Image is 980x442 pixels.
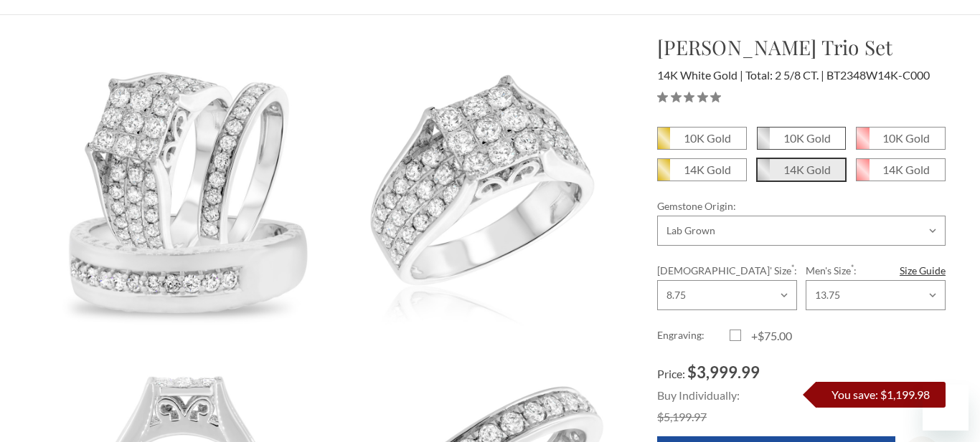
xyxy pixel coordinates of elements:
img: Photo of Mina 2 5/8 ct tw. Lab Grown Princess Cluster Trio Set 14K White Gold [BT2348WE-C000] [335,33,633,331]
span: Total: 2 5/8 CT. [745,68,824,82]
button: submenu toggle [324,14,339,15]
iframe: Button to launch messaging window [923,385,969,431]
span: $5,199.97 [657,410,707,423]
button: submenu toggle [231,14,245,15]
span: Price: [657,367,685,380]
a: Size Guide [900,263,946,278]
em: 10K Gold [783,131,831,145]
label: Engraving: [657,327,729,345]
h1: [PERSON_NAME] Trio Set [657,32,946,62]
span: 10K White Gold [758,128,846,149]
span: $3,999.99 [687,362,760,382]
label: +$75.00 [730,327,801,345]
span: 14K Rose Gold [857,159,945,181]
span: 14K White Gold [657,68,743,82]
label: [DEMOGRAPHIC_DATA]' Size : [657,263,797,278]
img: Photo of Mina 2 5/8 ct tw. Lab Grown Princess Cluster Trio Set 14K White Gold [BT2348W-C000] [35,33,334,337]
span: Buy Individually: [657,388,740,402]
span: 10K Rose Gold [857,128,945,149]
span: 14K White Gold [758,159,846,181]
button: submenu toggle [493,14,507,15]
label: Gemstone Origin: [657,198,946,213]
em: 10K Gold [882,131,930,145]
label: Men's Size : [806,263,946,278]
span: 10K Yellow Gold [658,128,746,149]
button: submenu toggle [166,14,181,15]
span: 14K Yellow Gold [658,159,746,181]
em: 10K Gold [684,131,731,145]
span: BT2348W14K-C000 [826,68,930,82]
em: 14K Gold [684,163,731,176]
em: 14K Gold [882,163,930,176]
em: 14K Gold [783,163,831,176]
button: submenu toggle [416,14,430,15]
button: submenu toggle [565,14,580,15]
span: You save: $1,199.98 [831,388,930,401]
